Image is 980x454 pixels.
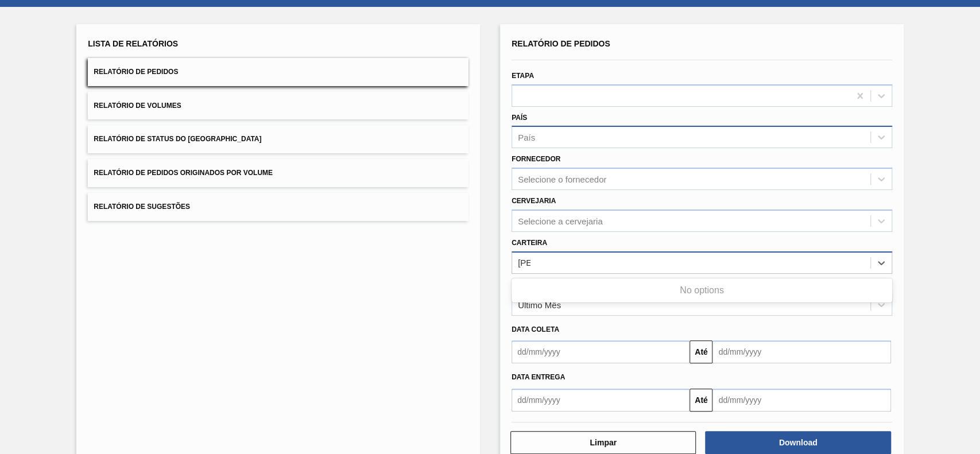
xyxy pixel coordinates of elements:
[88,39,178,48] span: Lista de Relatórios
[518,133,535,142] div: País
[518,174,606,184] div: Selecione o fornecedor
[94,68,178,76] span: Relatório de Pedidos
[512,39,610,48] span: Relatório de Pedidos
[512,325,559,333] span: Data coleta
[94,203,190,211] span: Relatório de Sugestões
[512,389,690,412] input: dd/mm/yyyy
[88,125,468,153] button: Relatório de Status do [GEOGRAPHIC_DATA]
[510,431,696,454] button: Limpar
[512,72,534,80] label: Etapa
[712,389,890,412] input: dd/mm/yyyy
[94,135,261,143] span: Relatório de Status do [GEOGRAPHIC_DATA]
[94,102,181,110] span: Relatório de Volumes
[88,159,468,187] button: Relatório de Pedidos Originados por Volume
[518,300,561,309] div: Último Mês
[512,155,560,163] label: Fornecedor
[88,58,468,86] button: Relatório de Pedidos
[88,92,468,120] button: Relatório de Volumes
[512,114,527,122] label: País
[512,281,892,300] div: No options
[712,340,890,363] input: dd/mm/yyyy
[705,431,890,454] button: Download
[512,373,565,381] span: Data Entrega
[512,197,556,205] label: Cervejaria
[690,389,712,412] button: Até
[94,169,273,177] span: Relatório de Pedidos Originados por Volume
[88,193,468,221] button: Relatório de Sugestões
[512,239,547,247] label: Carteira
[512,340,690,363] input: dd/mm/yyyy
[518,216,603,226] div: Selecione a cervejaria
[690,340,712,363] button: Até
